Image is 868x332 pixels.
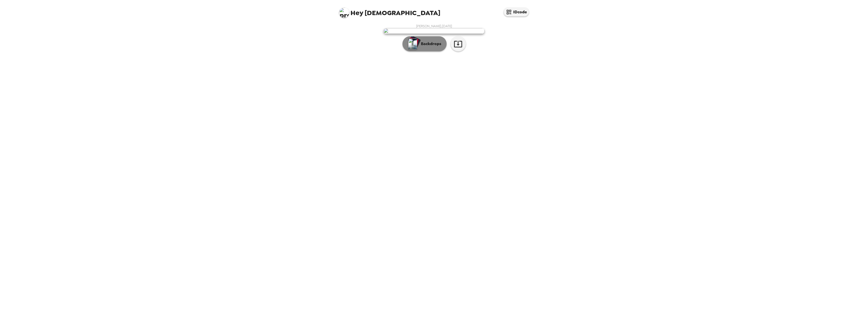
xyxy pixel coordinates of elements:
button: Backdrops [402,36,447,51]
img: user [384,28,484,34]
span: [PERSON_NAME] , [DATE] [416,24,452,28]
button: IDcode [504,8,529,16]
img: profile pic [339,8,349,18]
p: Backdrops [418,41,441,47]
span: [DEMOGRAPHIC_DATA] [339,5,440,16]
span: Hey [350,8,363,17]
